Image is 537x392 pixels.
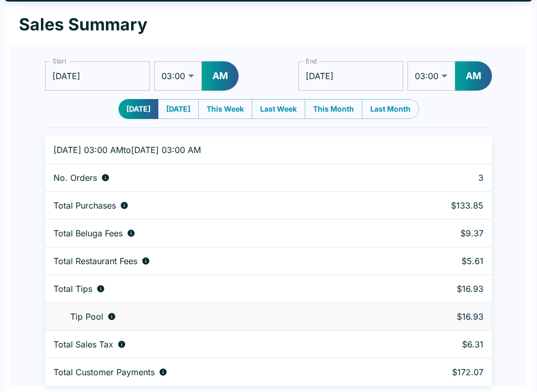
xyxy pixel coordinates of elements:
[53,256,137,266] p: Total Restaurant Fees
[70,311,103,322] p: Tip Pool
[53,339,380,350] div: Sales tax paid by diners
[298,61,403,91] input: Choose date, selected date is Sep 7, 2025
[53,228,380,238] div: Fees paid by diners to Beluga
[397,256,484,266] p: $5.61
[397,200,484,211] p: $133.85
[119,99,158,119] button: [DATE]
[53,172,380,183] div: Number of orders placed
[53,256,380,266] div: Fees paid by diners to restaurant
[306,57,317,66] label: End
[53,284,92,294] p: Total Tips
[53,367,380,377] div: Total amount paid for orders by diners
[397,367,484,377] p: $172.07
[397,284,484,294] p: $16.93
[202,61,239,91] button: AM
[158,99,199,119] button: [DATE]
[53,200,380,211] div: Aggregate order subtotals
[397,311,484,322] p: $16.93
[397,228,484,238] p: $9.37
[455,61,492,91] button: AM
[397,339,484,350] p: $6.31
[45,61,150,91] input: Choose date, selected date is Sep 6, 2025
[53,200,116,211] p: Total Purchases
[19,14,147,35] h1: Sales Summary
[362,99,419,119] button: Last Month
[305,99,362,119] button: This Month
[53,145,380,155] p: [DATE] 03:00 AM to [DATE] 03:00 AM
[53,172,97,183] p: No. Orders
[397,172,484,183] p: 3
[53,284,380,294] div: Combined individual and pooled tips
[198,99,252,119] button: This Week
[53,311,380,322] div: Tips unclaimed by a waiter
[53,228,123,238] p: Total Beluga Fees
[252,99,305,119] button: Last Week
[53,339,113,350] p: Total Sales Tax
[52,57,66,66] label: Start
[53,367,155,377] p: Total Customer Payments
